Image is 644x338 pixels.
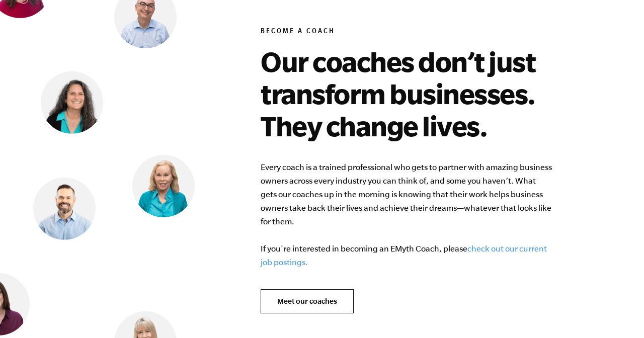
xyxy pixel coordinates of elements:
img: Matt Pierce, EMyth Business Coach [33,178,96,240]
p: Every coach is a trained professional who gets to partner with amazing business owners across eve... [261,160,552,269]
img: Judith Lerner, EMyth Business Coach [41,71,103,133]
h2: Our coaches don’t just transform businesses. They change lives. [261,45,579,142]
img: Lynn Goza, EMyth Business Coach [132,155,195,217]
h6: Become a Coach [261,27,579,37]
iframe: Chat Widget [594,290,644,338]
a: check out our current job postings. [261,244,547,267]
a: Meet our coaches [261,289,354,313]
